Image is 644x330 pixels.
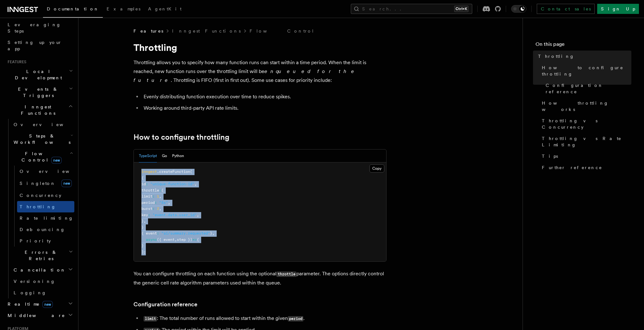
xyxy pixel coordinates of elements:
[142,92,387,101] li: Evenly distributing function execution over time to reduce spikes.
[133,58,387,85] p: Throttling allows you to specify how many function runs can start within a time period. When the ...
[5,298,74,310] button: Realtimenew
[61,180,72,187] span: new
[546,82,631,95] span: Configuration reference
[157,206,159,211] span: 2
[538,53,574,59] span: Throttling
[146,237,157,242] span: async
[11,267,66,273] span: Cancellation
[11,249,69,262] span: Errors & Retries
[542,118,631,130] span: Throttling vs Concurrency
[11,247,74,264] button: Errors & Retries
[141,231,157,235] span: { event
[177,237,192,242] span: step })
[250,28,314,34] a: Flow Control
[17,224,74,235] a: Debouncing
[454,6,468,12] kbd: Ctrl+K
[5,66,74,83] button: Local Development
[144,316,157,321] code: limit
[5,312,65,319] span: Middleware
[543,80,631,97] a: Configuration reference
[141,250,146,254] span: );
[536,40,631,51] h4: On this page
[5,301,53,307] span: Realtime
[5,68,69,81] span: Local Development
[539,115,631,133] a: Throttling vs Concurrency
[133,133,229,142] a: How to configure throttling
[142,104,387,113] li: Working around third-party API rate limits.
[161,231,210,235] span: "ai/summary.requested"
[276,272,296,277] code: throttle
[172,150,184,162] button: Python
[142,314,387,323] li: : The total number of runs allowed to start within the given .
[17,166,74,177] a: Overview
[542,100,631,113] span: How throttling works
[539,62,631,80] a: How to configure throttling
[42,301,53,308] span: new
[542,135,631,148] span: Throttling vs Rate Limiting
[152,213,197,217] span: "event.data.user_id"
[537,4,595,14] a: Contact sales
[5,101,74,119] button: Inngest Functions
[133,28,163,34] span: Features
[139,150,157,162] button: TypeScript
[141,194,152,199] span: limit
[157,194,159,199] span: 1
[351,4,472,14] button: Search...Ctrl+K
[511,5,526,13] button: Toggle dark mode
[14,290,46,295] span: Logging
[152,194,155,199] span: :
[159,206,161,211] span: ,
[14,122,79,127] span: Overview
[141,219,144,223] span: }
[197,237,199,242] span: {
[210,231,212,235] span: }
[8,40,62,51] span: Setting up your app
[133,269,387,287] p: You can configure throttling on each function using the optional parameter. The options directly ...
[157,169,190,174] span: .createFunction
[11,150,70,163] span: Flow Control
[161,188,164,192] span: {
[5,310,74,321] button: Middleware
[162,150,167,162] button: Go
[536,51,631,62] a: Throttling
[141,188,159,192] span: throttle
[11,264,74,276] button: Cancellation
[17,201,74,212] a: Throttling
[17,212,74,224] a: Rate limiting
[5,19,74,37] a: Leveraging Steps
[11,119,74,130] a: Overview
[148,213,150,217] span: :
[539,150,631,162] a: Tips
[159,194,161,199] span: ,
[133,300,197,309] a: Configuration reference
[159,188,161,192] span: :
[148,6,182,11] span: AgentKit
[597,4,639,14] a: Sign Up
[288,316,303,321] code: period
[141,200,155,205] span: period
[5,37,74,54] a: Setting up your app
[141,206,152,211] span: burst
[11,133,71,145] span: Steps & Workflows
[11,166,74,247] div: Flow Controlnew
[369,164,384,173] button: Copy
[47,6,99,11] span: Documentation
[11,287,74,298] a: Logging
[144,219,146,223] span: ,
[103,2,144,17] a: Examples
[5,119,74,298] div: Inngest Functions
[17,177,74,190] a: Singletonnew
[195,182,197,186] span: ,
[141,176,144,180] span: {
[212,231,214,235] span: ,
[172,28,241,34] a: Inngest Functions
[107,6,140,11] span: Examples
[542,164,602,171] span: Further reference
[539,97,631,115] a: How throttling works
[141,225,144,229] span: }
[141,213,148,217] span: key
[20,181,56,186] span: Singleton
[542,64,631,77] span: How to configure throttling
[5,59,26,64] span: Features
[542,153,558,159] span: Tips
